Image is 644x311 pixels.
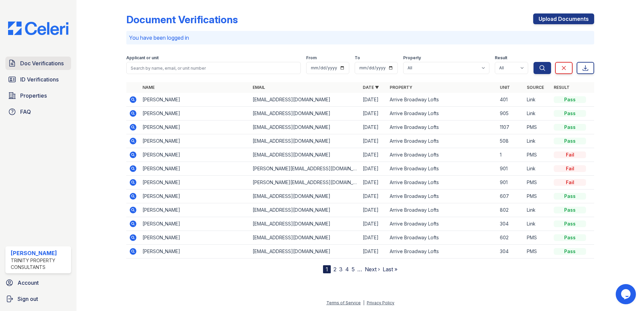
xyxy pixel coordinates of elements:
[339,266,343,273] a: 3
[140,162,250,176] td: [PERSON_NAME]
[253,85,265,90] a: Email
[495,55,507,61] label: Result
[3,292,74,306] button: Sign out
[497,189,524,203] td: 607
[357,265,362,273] span: …
[140,120,250,134] td: [PERSON_NAME]
[250,217,360,231] td: [EMAIL_ADDRESS][DOMAIN_NAME]
[387,93,497,107] td: Arrive Broadway Lofts
[554,96,586,103] div: Pass
[250,120,360,134] td: [EMAIL_ADDRESS][DOMAIN_NAME]
[20,75,59,83] span: ID Verifications
[323,265,331,273] div: 1
[3,22,74,35] img: CE_Logo_Blue-a8612792a0a2168367f1c8372b55b34899dd931a85d93a1a3d3e32e68fde9ad4.png
[524,120,551,134] td: PMS
[497,245,524,258] td: 304
[11,257,68,271] div: Trinity Property Consultants
[387,203,497,217] td: Arrive Broadway Lofts
[250,93,360,107] td: [EMAIL_ADDRESS][DOMAIN_NAME]
[387,162,497,176] td: Arrive Broadway Lofts
[497,203,524,217] td: 802
[524,148,551,162] td: PMS
[524,203,551,217] td: Link
[140,134,250,148] td: [PERSON_NAME]
[524,134,551,148] td: Link
[390,85,412,90] a: Property
[383,266,397,273] a: Last »
[360,93,387,107] td: [DATE]
[126,62,301,74] input: Search by name, email, or unit number
[387,245,497,258] td: Arrive Broadway Lofts
[129,34,591,42] p: You have been logged in
[533,13,594,24] a: Upload Documents
[497,93,524,107] td: 401
[387,134,497,148] td: Arrive Broadway Lofts
[500,85,510,90] a: Unit
[250,107,360,120] td: [EMAIL_ADDRESS][DOMAIN_NAME]
[140,176,250,189] td: [PERSON_NAME]
[524,93,551,107] td: Link
[306,55,317,61] label: From
[387,148,497,162] td: Arrive Broadway Lofts
[524,245,551,258] td: PMS
[497,134,524,148] td: 508
[333,266,336,273] a: 2
[497,107,524,120] td: 905
[360,245,387,258] td: [DATE]
[140,245,250,258] td: [PERSON_NAME]
[387,107,497,120] td: Arrive Broadway Lofts
[18,295,38,303] span: Sign out
[360,107,387,120] td: [DATE]
[126,13,238,26] div: Document Verifications
[497,162,524,176] td: 901
[387,176,497,189] td: Arrive Broadway Lofts
[524,189,551,203] td: PMS
[11,249,68,257] div: [PERSON_NAME]
[355,55,360,61] label: To
[387,189,497,203] td: Arrive Broadway Lofts
[554,124,586,131] div: Pass
[554,85,570,90] a: Result
[365,266,380,273] a: Next ›
[554,110,586,117] div: Pass
[360,217,387,231] td: [DATE]
[140,189,250,203] td: [PERSON_NAME]
[20,59,64,67] span: Doc Verifications
[360,120,387,134] td: [DATE]
[140,231,250,245] td: [PERSON_NAME]
[524,231,551,245] td: PMS
[497,176,524,189] td: 901
[126,55,159,61] label: Applicant or unit
[554,234,586,241] div: Pass
[554,220,586,227] div: Pass
[250,134,360,148] td: [EMAIL_ADDRESS][DOMAIN_NAME]
[142,85,155,90] a: Name
[554,179,586,186] div: Fail
[326,300,361,305] a: Terms of Service
[360,231,387,245] td: [DATE]
[497,231,524,245] td: 602
[20,108,31,116] span: FAQ
[140,148,250,162] td: [PERSON_NAME]
[360,176,387,189] td: [DATE]
[554,248,586,255] div: Pass
[140,203,250,217] td: [PERSON_NAME]
[363,300,364,305] div: |
[387,231,497,245] td: Arrive Broadway Lofts
[250,245,360,258] td: [EMAIL_ADDRESS][DOMAIN_NAME]
[140,93,250,107] td: [PERSON_NAME]
[5,57,71,70] a: Doc Verifications
[497,217,524,231] td: 304
[5,89,71,102] a: Properties
[554,138,586,144] div: Pass
[360,203,387,217] td: [DATE]
[140,107,250,120] td: [PERSON_NAME]
[360,162,387,176] td: [DATE]
[250,231,360,245] td: [EMAIL_ADDRESS][DOMAIN_NAME]
[554,193,586,200] div: Pass
[554,165,586,172] div: Fail
[3,276,74,289] a: Account
[527,85,544,90] a: Source
[616,284,637,304] iframe: chat widget
[5,105,71,118] a: FAQ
